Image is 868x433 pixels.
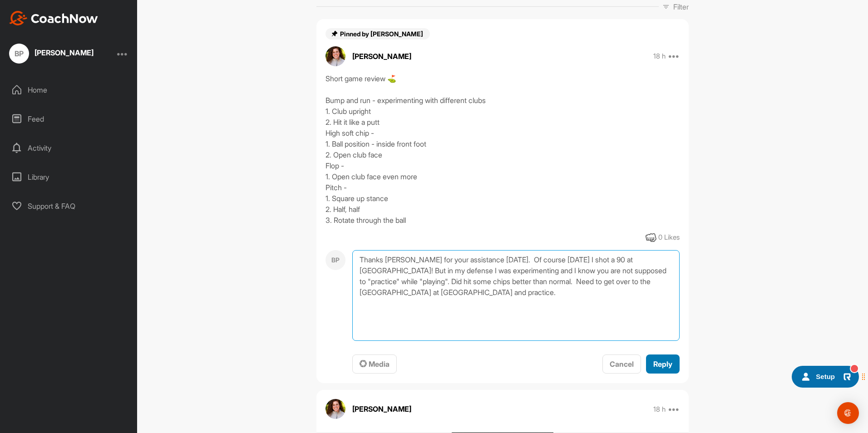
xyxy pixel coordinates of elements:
div: Open Intercom Messenger [837,402,859,424]
img: CoachNow [9,11,98,25]
div: 0 Likes [658,232,680,243]
span: Reply [653,359,672,369]
p: Filter [673,1,689,12]
img: pin [331,30,338,37]
div: Short game review ⛳️ Bump and run - experimenting with different clubs 1. Club upright 2. Hit it ... [325,73,680,226]
p: [PERSON_NAME] [352,51,411,62]
p: [PERSON_NAME] [352,403,411,414]
button: Reply [646,354,680,374]
p: 18 h [653,405,666,414]
span: Setup [801,372,850,381]
img: avatar [325,46,345,66]
div: [PERSON_NAME] [35,49,94,56]
span: Media [360,359,390,369]
div: Support & FAQ [5,195,133,217]
div: BP [9,44,29,64]
p: 18 h [653,52,666,61]
div: Home [5,79,133,101]
div: BP [325,250,345,270]
span: Cancel [610,359,634,369]
button: Setup [792,366,859,388]
button: Cancel [602,354,641,374]
div: Feed [5,108,133,130]
span: Pinned by [PERSON_NAME] [340,30,424,38]
img: avatar [325,399,345,419]
div: Library [5,166,133,188]
div: Activity [5,137,133,159]
button: Media [352,354,397,374]
textarea: Thanks [PERSON_NAME] for your assistance [DATE]. Of course [DATE] I shot a 90 at [GEOGRAPHIC_DATA... [352,250,680,341]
